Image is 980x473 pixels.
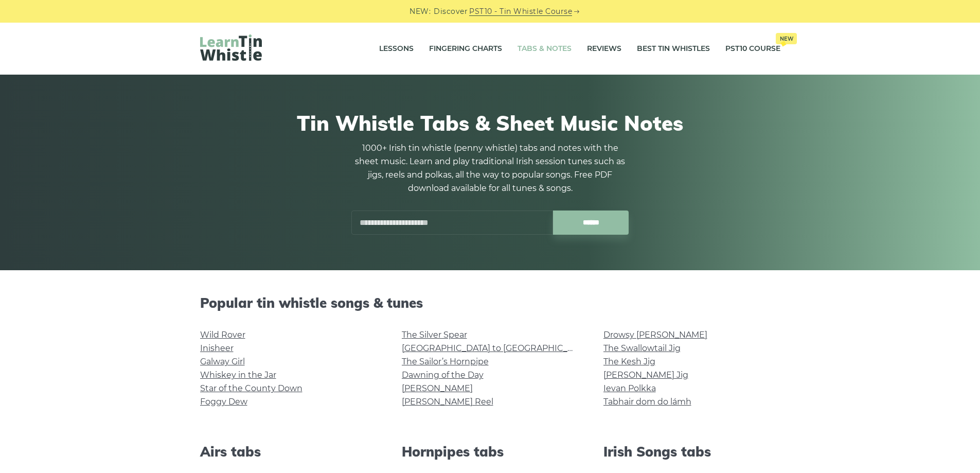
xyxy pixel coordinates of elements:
a: Tabhair dom do lámh [603,397,691,407]
a: Lessons [379,36,414,62]
a: Reviews [587,36,621,62]
span: New [776,33,797,44]
a: Star of the County Down [200,383,302,393]
a: Fingering Charts [429,36,502,62]
a: [PERSON_NAME] [402,383,473,393]
h2: Airs tabs [200,444,377,460]
a: [PERSON_NAME] Jig [603,370,688,380]
h2: Hornpipes tabs [402,444,579,460]
a: Galway Girl [200,357,245,366]
p: 1000+ Irish tin whistle (penny whistle) tabs and notes with the sheet music. Learn and play tradi... [351,142,629,195]
a: Inisheer [200,343,234,353]
a: The Kesh Jig [603,357,655,366]
img: LearnTinWhistle.com [200,34,262,61]
a: Dawning of the Day [402,370,484,380]
h2: Irish Songs tabs [603,444,780,460]
a: Best Tin Whistles [637,36,710,62]
a: Ievan Polkka [603,383,656,393]
h2: Popular tin whistle songs & tunes [200,295,780,311]
a: Wild Rover [200,330,245,340]
a: PST10 CourseNew [725,36,780,62]
a: The Silver Spear [402,330,467,340]
a: Foggy Dew [200,397,247,407]
a: Tabs & Notes [518,36,572,62]
a: [PERSON_NAME] Reel [402,397,493,407]
a: The Sailor’s Hornpipe [402,357,489,366]
a: [GEOGRAPHIC_DATA] to [GEOGRAPHIC_DATA] [402,343,592,353]
a: Drowsy [PERSON_NAME] [603,330,707,340]
h1: Tin Whistle Tabs & Sheet Music Notes [200,111,780,135]
a: Whiskey in the Jar [200,370,276,380]
a: The Swallowtail Jig [603,343,681,353]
